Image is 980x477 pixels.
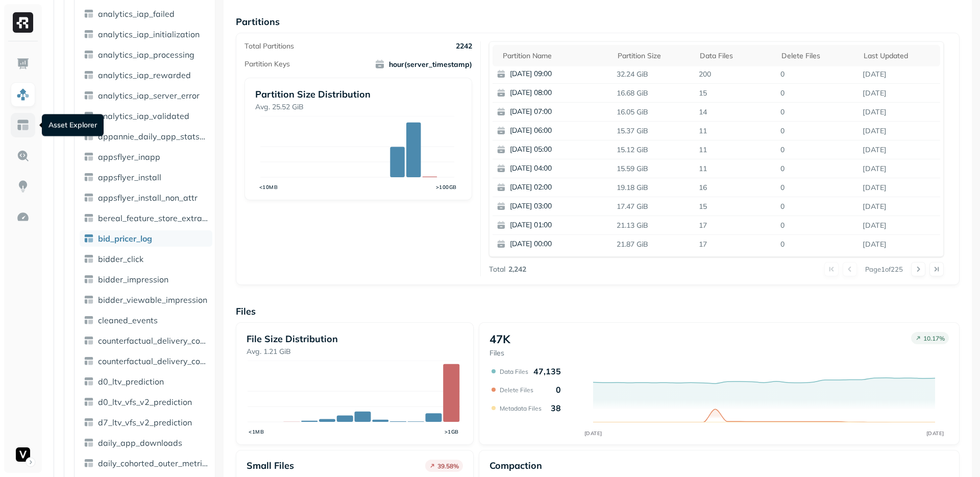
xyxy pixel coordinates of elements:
[510,126,609,136] p: [DATE] 06:00
[80,6,212,22] a: analytics_iap_failed
[612,84,695,102] p: 16.68 GiB
[84,315,94,325] img: table
[556,385,561,395] p: 0
[859,103,941,121] p: Aug 26, 2025
[84,70,94,80] img: table
[859,160,941,178] p: Aug 26, 2025
[510,145,609,155] p: [DATE] 05:00
[493,65,613,83] button: [DATE] 09:00
[80,353,212,369] a: counterfactual_delivery_control_staging
[489,460,542,471] p: Compaction
[98,90,200,101] span: analytics_iap_server_error
[98,131,208,141] span: appannie_daily_app_stats_agg
[80,271,212,288] a: bidder_impression
[16,180,30,193] img: Insights
[859,84,941,102] p: Aug 26, 2025
[80,46,212,63] a: analytics_iap_processing
[859,179,941,197] p: Aug 26, 2025
[489,348,510,358] p: Files
[493,122,613,140] button: [DATE] 06:00
[375,59,472,69] span: hour(server_timestamp)
[510,107,609,117] p: [DATE] 07:00
[84,29,94,39] img: table
[244,41,294,51] p: Total Partitions
[80,435,212,451] a: daily_app_downloads
[493,159,613,178] button: [DATE] 04:00
[493,140,613,159] button: [DATE] 05:00
[80,210,212,226] a: bereal_feature_store_extract
[436,184,457,190] tspan: >100GB
[695,235,777,253] p: 17
[865,265,903,274] p: Page 1 of 225
[84,131,94,141] img: table
[84,417,94,427] img: table
[510,201,609,211] p: [DATE] 03:00
[510,88,609,98] p: [DATE] 08:00
[493,103,613,121] button: [DATE] 07:00
[80,292,212,308] a: bidder_viewable_impression
[776,160,859,178] p: 0
[510,182,609,193] p: [DATE] 02:00
[244,59,290,69] p: Partition Keys
[98,315,158,325] span: cleaned_events
[98,70,191,80] span: analytics_iap_rewarded
[695,65,777,83] p: 200
[16,210,30,224] img: Optimization
[859,122,941,140] p: Aug 26, 2025
[493,235,613,253] button: [DATE] 00:00
[98,376,164,387] span: d0_ltv_prediction
[98,274,168,284] span: bidder_impression
[510,220,609,230] p: [DATE] 01:00
[80,394,212,410] a: d0_ltv_vfs_v2_prediction
[84,172,94,182] img: table
[80,251,212,267] a: bidder_click
[489,265,505,274] p: Total
[80,373,212,390] a: d0_ltv_prediction
[259,184,278,190] tspan: <10MB
[612,65,695,83] p: 32.24 GiB
[84,233,94,244] img: table
[437,462,459,470] p: 39.58 %
[445,428,459,435] tspan: >1GB
[493,197,613,216] button: [DATE] 03:00
[84,152,94,162] img: table
[255,88,461,100] p: Partition Size Distribution
[551,403,561,413] p: 38
[16,447,30,462] img: Voodoo
[98,50,194,60] span: analytics_iap_processing
[84,356,94,366] img: table
[247,333,463,345] p: File Size Distribution
[98,356,208,366] span: counterfactual_delivery_control_staging
[533,366,561,376] p: 47,135
[98,111,189,121] span: analytics_iap_validated
[80,128,212,145] a: appannie_daily_app_stats_agg
[98,295,207,305] span: bidder_viewable_impression
[612,141,695,159] p: 15.12 GiB
[84,193,94,203] img: table
[612,217,695,234] p: 21.13 GiB
[247,460,294,471] p: Small files
[695,141,777,159] p: 11
[510,163,609,174] p: [DATE] 04:00
[80,455,212,471] a: daily_cohorted_outer_metrics
[776,235,859,253] p: 0
[695,217,777,234] p: 17
[16,88,30,101] img: Assets
[80,169,212,185] a: appsflyer_install
[84,274,94,284] img: table
[584,430,602,437] tspan: [DATE]
[776,122,859,140] p: 0
[84,254,94,264] img: table
[80,149,212,165] a: appsflyer_inapp
[80,67,212,83] a: analytics_iap_rewarded
[859,198,941,216] p: Aug 26, 2025
[500,404,542,412] p: Metadata Files
[80,87,212,104] a: analytics_iap_server_error
[456,41,472,51] p: 2242
[612,122,695,140] p: 15.37 GiB
[80,230,212,247] a: bid_pricer_log
[80,189,212,206] a: appsflyer_install_non_attr
[84,50,94,60] img: table
[859,235,941,253] p: Aug 26, 2025
[776,84,859,102] p: 0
